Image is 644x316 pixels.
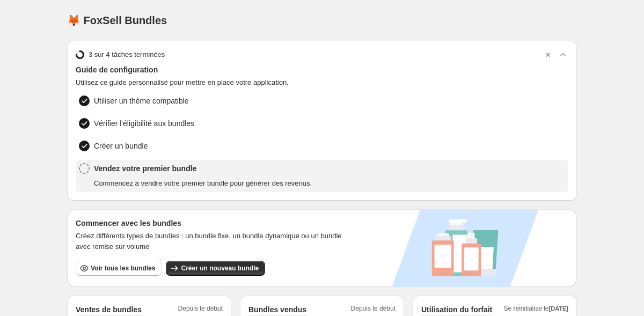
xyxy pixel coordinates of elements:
span: Créer un nouveau bundle [181,264,259,273]
span: 3 sur 4 tâches terminées [89,49,165,60]
span: Guide de configuration [76,64,568,75]
span: Voir tous les bundles [91,264,155,273]
button: Créer un nouveau bundle [166,261,265,276]
span: Depuis le début [351,304,396,316]
span: Depuis le début [178,304,223,316]
h2: Ventes de bundles [76,304,142,315]
span: Commencez à vendre votre premier bundle pour générer des revenus. [94,178,312,189]
button: Voir tous les bundles [76,261,162,276]
span: Vérifier l'éligibilité aux bundles [94,118,194,129]
span: Créez différents types de bundles : un bundle fixe, un bundle dynamique ou un bundle avec remise ... [76,231,355,252]
span: Utilisez ce guide personnalisé pour mettre en place votre application. [76,77,568,88]
span: Se réinitialise le [503,304,568,316]
span: Créer un bundle [94,141,148,151]
span: [DATE] [549,305,568,312]
h1: 🦊 FoxSell Bundles [67,14,167,27]
h3: Commencer avec les bundles [76,218,355,229]
h2: Utilisation du forfait [421,304,492,315]
span: Vendez votre premier bundle [94,163,312,174]
h2: Bundles vendus [248,304,306,315]
span: Utiliser un thème compatible [94,95,189,106]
